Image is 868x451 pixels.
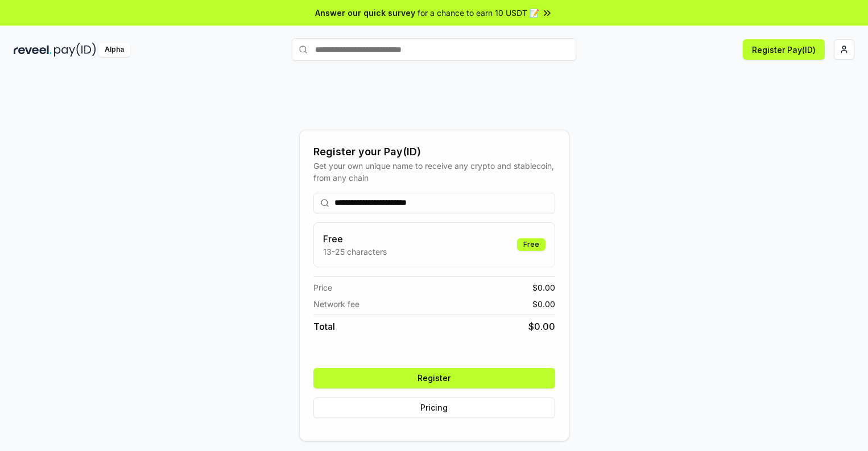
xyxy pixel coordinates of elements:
[98,43,130,57] div: Alpha
[313,368,555,388] button: Register
[418,7,539,19] span: for a chance to earn 10 USDT 📝
[313,160,555,184] div: Get your own unique name to receive any crypto and stablecoin, from any chain
[315,7,415,19] span: Answer our quick survey
[528,320,555,333] span: $ 0.00
[517,238,545,251] div: Free
[313,398,555,418] button: Pricing
[54,43,96,57] img: pay_id
[313,144,555,160] div: Register your Pay(ID)
[532,298,555,310] span: $ 0.00
[14,43,52,57] img: reveel_dark
[743,39,825,60] button: Register Pay(ID)
[313,298,359,310] span: Network fee
[323,232,387,246] h3: Free
[323,246,387,258] p: 13-25 characters
[313,282,332,293] span: Price
[313,320,335,333] span: Total
[532,282,555,293] span: $ 0.00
